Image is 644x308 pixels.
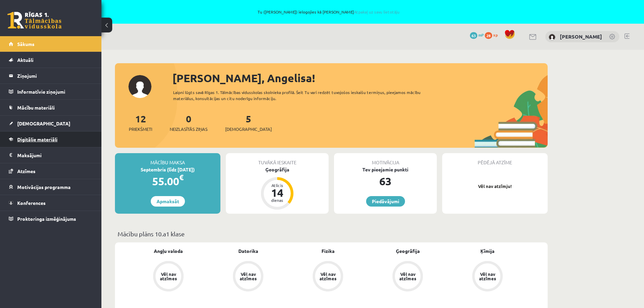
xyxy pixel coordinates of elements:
div: Laipni lūgts savā Rīgas 1. Tālmācības vidusskolas skolnieka profilā. Šeit Tu vari redzēt tuvojošo... [173,89,433,101]
p: Vēl nav atzīmju! [446,183,544,190]
a: Datorika [238,247,258,255]
a: Mācību materiāli [9,100,93,115]
a: Atpakaļ uz savu lietotāju [354,9,400,15]
span: Atzīmes [17,168,35,174]
span: [DEMOGRAPHIC_DATA] [225,126,272,133]
span: xp [493,32,498,38]
div: 14 [267,187,287,198]
div: dienas [267,198,287,202]
a: Atzīmes [9,163,93,179]
a: 12Priekšmeti [129,113,152,133]
a: Apmaksāt [151,196,185,207]
a: Aktuāli [9,52,93,68]
span: Aktuāli [17,57,33,63]
span: 63 [470,32,477,39]
img: Angelisa Kuzņecova [549,34,555,41]
div: Ģeogrāfija [226,166,329,173]
a: Vēl nav atzīmes [448,261,527,293]
span: Digitālie materiāli [17,136,57,142]
span: € [179,172,184,182]
div: 63 [334,173,437,189]
div: Tev pieejamie punkti [334,166,437,173]
span: mP [478,32,484,38]
span: Tu ([PERSON_NAME]) ielogojies kā [PERSON_NAME] [78,10,580,14]
a: Digitālie materiāli [9,132,93,147]
span: [DEMOGRAPHIC_DATA] [17,120,70,126]
a: Angļu valoda [154,247,183,255]
span: Motivācijas programma [17,184,71,190]
a: Ģeogrāfija Atlicis 14 dienas [226,166,329,211]
legend: Maksājumi [17,147,93,163]
div: Vēl nav atzīmes [159,272,178,281]
a: Motivācijas programma [9,179,93,195]
a: Ķīmija [480,247,495,255]
div: Mācību maksa [115,153,220,166]
a: Vēl nav atzīmes [368,261,448,293]
a: Vēl nav atzīmes [128,261,208,293]
div: Vēl nav atzīmes [239,272,258,281]
a: Vēl nav atzīmes [288,261,368,293]
a: Ziņojumi [9,68,93,84]
span: Proktoringa izmēģinājums [17,216,76,222]
div: Tuvākā ieskaite [226,153,329,166]
legend: Informatīvie ziņojumi [17,84,93,99]
a: Maksājumi [9,147,93,163]
a: Fizika [321,247,335,255]
a: Proktoringa izmēģinājums [9,211,93,227]
a: 28 xp [485,32,501,38]
span: Priekšmeti [129,126,152,133]
div: Septembris (līdz [DATE]) [115,166,220,173]
a: 63 mP [470,32,484,38]
a: [PERSON_NAME] [560,33,602,40]
a: Sākums [9,36,93,52]
div: Vēl nav atzīmes [318,272,337,281]
a: Informatīvie ziņojumi [9,84,93,99]
span: Konferences [17,200,46,206]
div: [PERSON_NAME], Angelisa! [172,70,548,86]
div: Pēdējā atzīme [442,153,548,166]
span: Neizlasītās ziņas [170,126,208,133]
a: [DEMOGRAPHIC_DATA] [9,116,93,131]
span: Mācību materiāli [17,104,55,111]
span: Sākums [17,41,34,47]
a: Vēl nav atzīmes [208,261,288,293]
legend: Ziņojumi [17,68,93,84]
a: Konferences [9,195,93,211]
a: 5[DEMOGRAPHIC_DATA] [225,113,272,133]
div: 55.00 [115,173,220,189]
p: Mācību plāns 10.a1 klase [118,229,545,238]
div: Atlicis [267,183,287,187]
a: 0Neizlasītās ziņas [170,113,208,133]
div: Vēl nav atzīmes [398,272,417,281]
a: Piedāvājumi [366,196,405,207]
a: Rīgas 1. Tālmācības vidusskola [7,12,62,29]
div: Motivācija [334,153,437,166]
div: Vēl nav atzīmes [478,272,497,281]
a: Ģeogrāfija [396,247,420,255]
span: 28 [485,32,492,39]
